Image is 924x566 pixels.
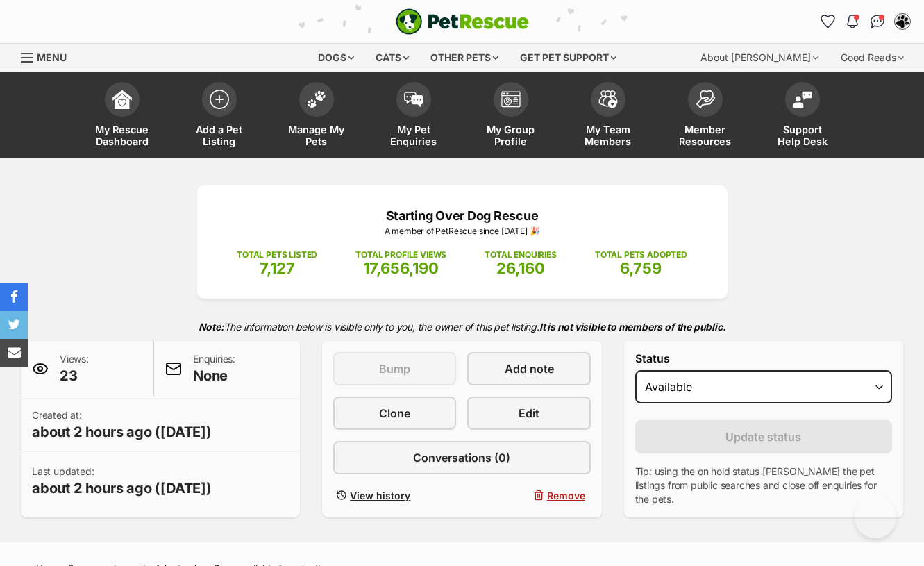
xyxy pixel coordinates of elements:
img: dashboard-icon-eb2f2d2d3e046f16d808141f083e7271f6b2e854fb5c12c21221c1fb7104beca.svg [112,90,132,109]
img: member-resources-icon-8e73f808a243e03378d46382f2149f9095a855e16c252ad45f914b54edf8863c.svg [696,90,715,108]
a: PetRescue [396,8,529,35]
button: Notifications [841,10,864,33]
span: about 2 hours ago ([DATE]) [32,422,212,442]
span: about 2 hours ago ([DATE]) [32,478,212,498]
label: Status [635,352,892,365]
div: Other pets [421,44,508,72]
a: Support Help Desk [754,75,851,158]
img: logo-e224e6f780fb5917bec1dbf3a21bbac754714ae5b6737aabdf751b685950b380.svg [396,8,529,35]
span: Clone [379,405,410,422]
span: 6,759 [620,259,662,277]
div: Dogs [308,44,364,72]
a: Member Resources [657,75,754,158]
button: Update status [635,420,892,453]
button: Remove [467,485,590,506]
p: Views: [60,352,89,385]
span: 17,656,190 [363,259,439,277]
span: Support Help Desk [771,124,834,147]
a: Conversations (0) [333,441,590,474]
p: TOTAL PROFILE VIEWS [355,249,446,261]
ul: Account quick links [816,10,914,33]
span: Update status [725,428,801,445]
span: None [193,366,235,385]
strong: Note: [199,321,224,333]
strong: It is not visible to members of the public. [539,321,726,333]
p: Enquiries: [193,352,235,385]
span: 26,160 [496,259,545,277]
span: Bump [379,360,410,377]
div: About [PERSON_NAME] [691,44,828,72]
a: Clone [333,397,456,430]
div: Good Reads [831,44,914,72]
img: team-members-icon-5396bd8760b3fe7c0b43da4ab00e1e3bb1a5d9ba89233759b79545d2d3fc5d0d.svg [598,90,618,108]
a: View history [333,485,456,506]
span: Add a Pet Listing [188,124,251,147]
span: Conversations (0) [413,449,510,466]
span: Member Resources [674,124,737,147]
a: My Group Profile [462,75,560,158]
span: My Pet Enquiries [383,124,445,147]
a: My Pet Enquiries [365,75,462,158]
p: Last updated: [32,465,212,498]
span: Remove [547,488,585,503]
span: Manage My Pets [285,124,348,147]
p: TOTAL PETS ADOPTED [595,249,687,261]
a: Menu [21,44,76,69]
span: Edit [519,405,539,422]
span: Add note [505,360,554,377]
p: Created at: [32,408,212,442]
span: 7,127 [260,259,295,277]
a: Add a Pet Listing [171,75,268,158]
span: My Group Profile [480,124,542,147]
span: My Team Members [577,124,639,147]
p: The information below is visible only to you, the owner of this pet listing. [21,313,903,341]
img: notifications-46538b983faf8c2785f20acdc204bb7945ddae34d4c08c2a6579f10ce5e182be.svg [847,15,858,28]
span: My Rescue Dashboard [91,124,153,147]
a: Favourites [816,10,839,33]
span: Menu [37,51,67,63]
p: Starting Over Dog Rescue [218,206,707,225]
a: Manage My Pets [268,75,365,158]
img: chat-41dd97257d64d25036548639549fe6c8038ab92f7586957e7f3b1b290dea8141.svg [871,15,885,28]
a: Add note [467,352,590,385]
img: manage-my-pets-icon-02211641906a0b7f246fdf0571729dbe1e7629f14944591b6c1af311fb30b64b.svg [307,90,326,108]
p: TOTAL PETS LISTED [237,249,317,261]
a: Edit [467,397,590,430]
a: My Rescue Dashboard [74,75,171,158]
button: My account [891,10,914,33]
div: Get pet support [510,44,626,72]
iframe: Help Scout Beacon - Open [855,497,896,538]
img: Lynda Smith profile pic [896,15,909,28]
span: 23 [60,366,89,385]
p: Tip: using the on hold status [PERSON_NAME] the pet listings from public searches and close off e... [635,465,892,506]
span: View history [350,488,410,503]
p: A member of PetRescue since [DATE] 🎉 [218,225,707,238]
button: Bump [333,352,456,385]
p: TOTAL ENQUIRIES [485,249,556,261]
img: help-desk-icon-fdf02630f3aa405de69fd3d07c3f3aa587a6932b1a1747fa1d2bba05be0121f9.svg [793,91,812,108]
img: group-profile-icon-3fa3cf56718a62981997c0bc7e787c4b2cf8bcc04b72c1350f741eb67cf2f40e.svg [501,91,521,108]
div: Cats [366,44,419,72]
a: My Team Members [560,75,657,158]
img: add-pet-listing-icon-0afa8454b4691262ce3f59096e99ab1cd57d4a30225e0717b998d2c9b9846f56.svg [210,90,229,109]
img: pet-enquiries-icon-7e3ad2cf08bfb03b45e93fb7055b45f3efa6380592205ae92323e6603595dc1f.svg [404,92,423,107]
a: Conversations [866,10,889,33]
